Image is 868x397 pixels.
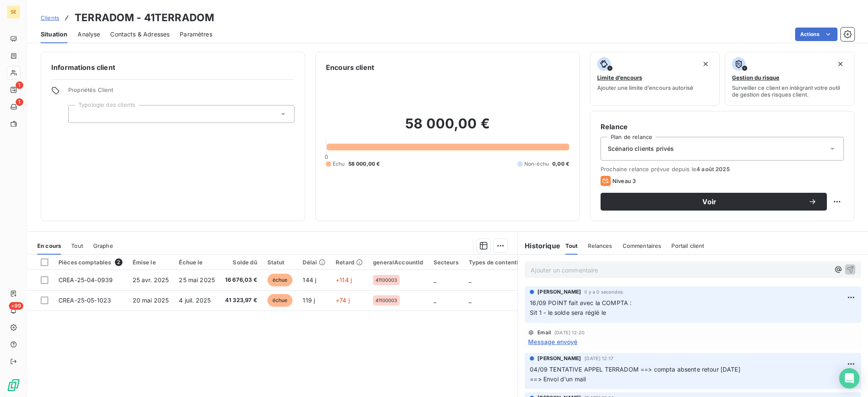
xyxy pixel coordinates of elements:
div: Délai [303,259,325,266]
div: Émise le [133,259,169,266]
div: Échue le [179,259,215,266]
span: +74 j [336,297,350,304]
span: 25 avr. 2025 [133,276,169,283]
span: CREA-25-05-1023 [58,297,111,304]
img: Logo LeanPay [7,378,20,392]
span: +99 [9,302,23,310]
span: Ajouter une limite d’encours autorisé [597,84,693,91]
span: Commentaires [623,242,662,249]
span: 16/09 POINT fait avec la COMPTA : Sit 1 - le solde sera réglé le [530,299,632,316]
input: Ajouter une valeur [75,110,82,118]
h6: Relance [601,122,844,132]
span: _ [469,297,471,304]
span: Scénario clients privés [608,144,674,153]
h3: TERRADOM - 41TERRADOM [75,10,214,25]
span: Gestion du risque [732,74,779,81]
span: Portail client [671,242,704,249]
span: Clients [41,14,59,21]
div: Retard [336,259,363,266]
span: 4 juil. 2025 [179,297,211,304]
span: Email [537,330,551,335]
span: 41 323,97 € [225,296,257,305]
span: Contacts & Adresses [110,30,170,39]
span: 0 [325,153,328,160]
span: 4 août 2025 [696,166,730,172]
span: 0,00 € [552,160,569,168]
div: Open Intercom Messenger [839,368,860,389]
span: 119 j [303,297,315,304]
span: 41100003 [376,298,397,303]
span: échue [267,294,293,307]
span: 58 000,00 € [348,160,380,168]
h6: Encours client [326,62,374,72]
span: 04/09 TENTATIVE APPEL TERRADOM ==> compta absente retour [DATE] ==> Envoi d'un mail [530,366,740,383]
span: Graphe [93,242,113,249]
span: 2 [115,258,122,266]
span: Relances [588,242,612,249]
div: generalAccountId [373,259,423,266]
div: Solde dû [225,259,257,266]
span: Situation [41,30,67,39]
span: [DATE] 12:17 [584,356,613,361]
span: [PERSON_NAME] [537,355,581,362]
span: Non-échu [524,160,549,168]
button: Actions [795,28,837,41]
span: _ [434,297,436,304]
span: CREA-25-04-0939 [58,276,113,283]
h6: Informations client [51,62,295,72]
div: Secteurs [434,259,459,266]
span: En cours [37,242,61,249]
span: 1 [16,98,23,106]
span: 144 j [303,276,316,283]
span: Propriétés Client [68,86,295,98]
div: Pièces comptables [58,258,122,266]
span: _ [469,276,471,283]
div: Types de contentieux [469,259,529,266]
span: Tout [71,242,83,249]
button: Gestion du risqueSurveiller ce client en intégrant votre outil de gestion des risques client. [725,52,854,106]
span: 41100003 [376,278,397,283]
span: 20 mai 2025 [133,297,169,304]
span: +114 j [336,276,352,283]
h6: Historique [518,241,560,251]
span: 1 [16,81,23,89]
h2: 58 000,00 € [326,115,569,141]
span: Surveiller ce client en intégrant votre outil de gestion des risques client. [732,84,847,98]
a: Clients [41,14,59,22]
span: Limite d’encours [597,74,642,81]
span: Voir [611,198,808,205]
button: Limite d’encoursAjouter une limite d’encours autorisé [590,52,720,106]
div: SE [7,5,20,19]
span: Niveau 3 [612,178,636,184]
span: 25 mai 2025 [179,276,215,283]
span: Paramètres [180,30,212,39]
span: [PERSON_NAME] [537,288,581,296]
button: Voir [601,193,827,211]
span: [DATE] 12:20 [554,330,584,335]
span: échue [267,274,293,286]
span: il y a 0 secondes [584,289,623,294]
span: Prochaine relance prévue depuis le [601,166,844,172]
span: Échu [333,160,345,168]
div: Statut [267,259,293,266]
span: _ [434,276,436,283]
span: 16 676,03 € [225,276,257,284]
span: Message envoyé [528,337,577,346]
span: Tout [565,242,578,249]
span: Analyse [78,30,100,39]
